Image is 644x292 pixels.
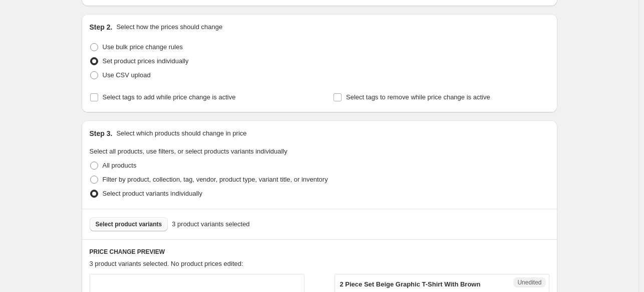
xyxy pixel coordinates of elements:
[96,220,162,228] span: Select product variants
[90,128,113,138] h2: Step 3.
[172,219,249,229] span: 3 product variants selected
[116,22,222,32] p: Select how the prices should change
[90,260,243,267] span: 3 product variants selected. No product prices edited:
[346,93,490,101] span: Select tags to remove while price change is active
[103,162,137,169] span: All products
[90,22,113,32] h2: Step 2.
[103,43,183,51] span: Use bulk price change rules
[103,176,328,183] span: Filter by product, collection, tag, vendor, product type, variant title, or inventory
[103,71,151,79] span: Use CSV upload
[517,278,541,286] span: Unedited
[90,248,549,256] h6: PRICE CHANGE PREVIEW
[90,148,287,155] span: Select all products, use filters, or select products variants individually
[90,217,168,231] button: Select product variants
[103,190,202,197] span: Select product variants individually
[103,93,236,101] span: Select tags to add while price change is active
[116,128,246,138] p: Select which products should change in price
[103,57,189,65] span: Set product prices individually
